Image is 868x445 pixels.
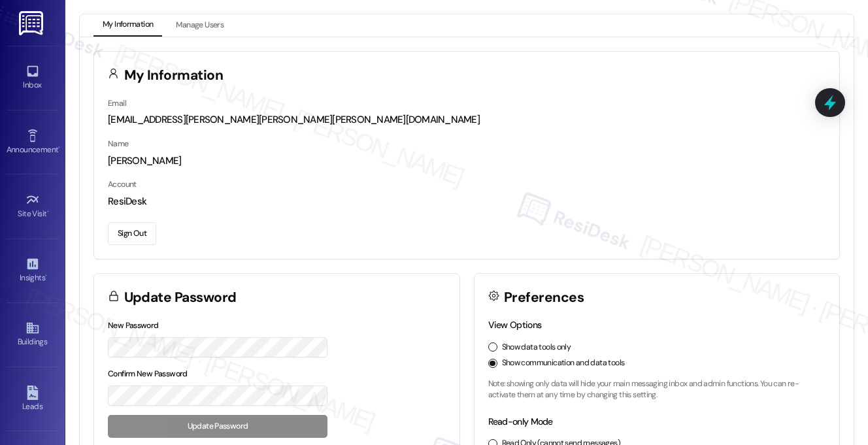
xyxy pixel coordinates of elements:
label: View Options [488,319,542,331]
label: Email [108,98,126,108]
span: • [58,143,60,152]
button: Manage Users [167,14,233,37]
button: Sign Out [108,222,156,245]
div: [EMAIL_ADDRESS][PERSON_NAME][PERSON_NAME][PERSON_NAME][DOMAIN_NAME] [108,113,826,127]
div: ResiDesk [108,195,826,208]
a: Leads [7,382,59,417]
h3: Preferences [504,291,584,305]
a: Site Visit • [7,189,59,224]
span: • [45,271,47,280]
div: [PERSON_NAME] [108,154,826,168]
label: Read-only Mode [488,416,553,427]
label: Name [108,139,129,149]
a: Buildings [7,317,59,352]
p: Note: showing only data will hide your main messaging inbox and admin functions. You can re-activ... [488,378,826,401]
label: Account [108,179,137,190]
button: My Information [93,14,162,37]
h3: My Information [124,69,224,82]
label: New Password [108,320,159,331]
a: Insights • [7,253,59,288]
label: Confirm New Password [108,369,188,379]
a: Inbox [7,60,59,95]
h3: Update Password [124,291,237,305]
span: • [47,207,49,216]
label: Show communication and data tools [502,357,625,369]
img: ResiDesk Logo [19,11,46,35]
label: Show data tools only [502,342,571,354]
